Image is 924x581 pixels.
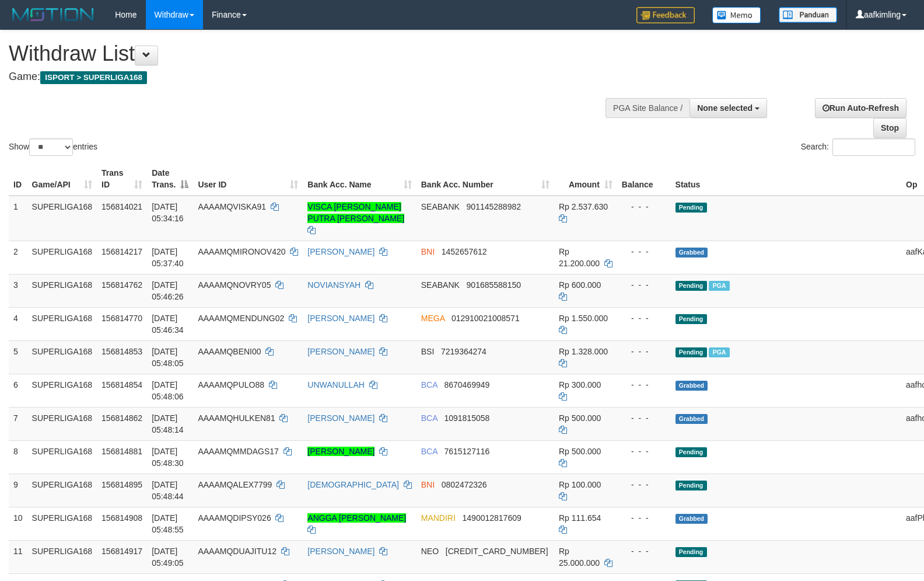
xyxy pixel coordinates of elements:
span: SEABANK [421,280,460,290]
a: NOVIANSYAH [307,280,360,290]
a: VISCA [PERSON_NAME] PUTRA [PERSON_NAME] [307,202,404,223]
span: MEGA [421,314,444,323]
td: SUPERLIGA168 [27,196,97,241]
span: AAAAMQMENDUNG02 [198,314,284,323]
th: Balance [617,162,671,196]
th: Game/API: activate to sort column ascending [27,162,97,196]
h1: Withdraw List [9,42,604,65]
span: 156814770 [101,314,142,323]
span: 156814908 [101,513,142,523]
span: Pending [675,347,707,357]
span: Grabbed [675,248,708,258]
a: [PERSON_NAME] [307,347,374,356]
td: SUPERLIGA168 [27,407,97,440]
span: Rp 111.654 [559,513,601,523]
span: Grabbed [675,414,708,424]
span: AAAAMQNOVRY05 [198,280,271,290]
img: MOTION_logo.png [9,6,97,23]
a: ANGGA [PERSON_NAME] [307,513,406,523]
div: - - - [622,346,666,357]
label: Show entries [9,138,97,156]
td: 8 [9,440,27,474]
span: 156814217 [101,247,142,256]
span: BCA [421,413,437,423]
button: None selected [689,98,767,118]
span: 156814881 [101,447,142,456]
div: - - - [622,379,666,391]
div: - - - [622,201,666,213]
span: Rp 500.000 [559,447,601,456]
th: Date Trans.: activate to sort column descending [147,162,193,196]
span: MANDIRI [421,513,456,523]
div: - - - [622,279,666,291]
a: [PERSON_NAME] [307,314,374,323]
td: 5 [9,340,27,374]
h4: Game: [9,71,604,83]
span: [DATE] 05:46:34 [152,314,184,335]
th: Bank Acc. Number: activate to sort column ascending [416,162,554,196]
span: [DATE] 05:48:44 [152,480,184,501]
span: [DATE] 05:46:26 [152,280,184,301]
span: AAAAMQHULKEN81 [198,413,275,423]
span: Pending [675,203,707,213]
span: SEABANK [421,202,460,211]
span: Grabbed [675,381,708,391]
span: Rp 1.550.000 [559,314,608,323]
span: 156814021 [101,202,142,211]
span: [DATE] 05:37:40 [152,247,184,268]
span: Copy 901145288982 to clipboard [467,202,521,211]
div: - - - [622,312,666,324]
a: UNWANULLAH [307,380,365,389]
span: Marked by aafromsomean [709,281,729,291]
span: Copy 5859457140486971 to clipboard [446,547,548,556]
td: 11 [9,540,27,573]
span: Marked by aafnonsreyleab [709,347,729,357]
a: Run Auto-Refresh [815,98,907,118]
td: SUPERLIGA168 [27,374,97,407]
div: - - - [622,246,666,258]
span: Pending [675,281,707,291]
span: AAAAMQALEX7799 [198,480,272,489]
span: None selected [697,103,752,113]
span: AAAAMQMIRONOV420 [198,247,285,256]
span: BSI [421,347,435,356]
span: Copy 1091815058 to clipboard [444,413,489,423]
span: Copy 0802472326 to clipboard [442,480,487,489]
span: Copy 012910021008571 to clipboard [452,314,520,323]
span: Rp 2.537.630 [559,202,608,211]
span: BCA [421,447,437,456]
span: Copy 1490012817609 to clipboard [463,513,521,523]
span: 156814862 [101,413,142,423]
td: SUPERLIGA168 [27,274,97,307]
span: Pending [675,481,707,490]
td: 6 [9,374,27,407]
span: AAAAMQPULO88 [198,380,264,389]
span: Pending [675,447,707,457]
span: [DATE] 05:48:55 [152,513,184,534]
th: Trans ID: activate to sort column ascending [97,162,147,196]
td: SUPERLIGA168 [27,440,97,474]
span: Copy 7219364274 to clipboard [441,347,487,356]
th: Status [671,162,901,196]
span: Copy 8670469949 to clipboard [444,380,489,389]
td: 10 [9,507,27,540]
div: - - - [622,446,666,457]
span: Copy 7615127116 to clipboard [444,447,489,456]
span: Rp 600.000 [559,280,601,290]
span: AAAAMQDUAJITU12 [198,547,276,556]
td: SUPERLIGA168 [27,540,97,573]
input: Search: [832,138,915,156]
img: Button%20Memo.svg [712,7,761,23]
span: 156814762 [101,280,142,290]
span: AAAAMQMMDAGS17 [198,447,278,456]
td: 4 [9,307,27,340]
td: SUPERLIGA168 [27,507,97,540]
span: [DATE] 05:48:06 [152,380,184,401]
td: SUPERLIGA168 [27,474,97,507]
span: [DATE] 05:34:16 [152,202,184,223]
img: panduan.png [779,7,837,23]
span: 156814895 [101,480,142,489]
span: Pending [675,547,707,557]
span: AAAAMQDIPSY026 [198,513,271,523]
a: Stop [873,118,907,138]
